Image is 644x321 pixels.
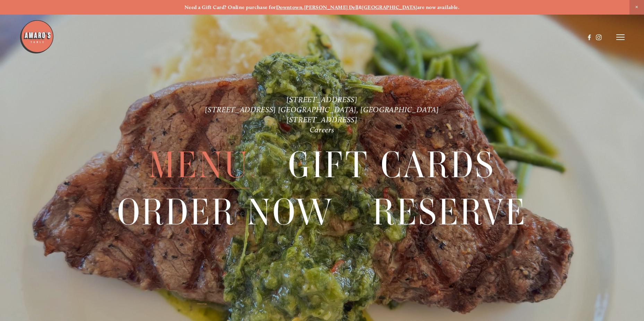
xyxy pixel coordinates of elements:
a: [GEOGRAPHIC_DATA] [362,4,417,10]
img: Amaro's Table [19,19,54,54]
a: Gift Cards [288,142,495,188]
a: Careers [310,125,335,134]
strong: Need a Gift Card? Online purchase for [184,4,276,10]
strong: & [359,4,362,10]
a: [STREET_ADDRESS] [286,115,358,124]
a: Order Now [117,189,334,235]
a: Menu [149,142,249,188]
span: Reserve [372,189,527,236]
a: Reserve [372,189,527,235]
a: [STREET_ADDRESS] [GEOGRAPHIC_DATA], [GEOGRAPHIC_DATA] [205,105,439,114]
span: Order Now [117,189,334,236]
a: Downtown [276,4,303,10]
a: [STREET_ADDRESS] [286,95,358,104]
a: [PERSON_NAME] Dell [304,4,359,10]
strong: , [302,4,304,10]
strong: are now available. [417,4,460,10]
